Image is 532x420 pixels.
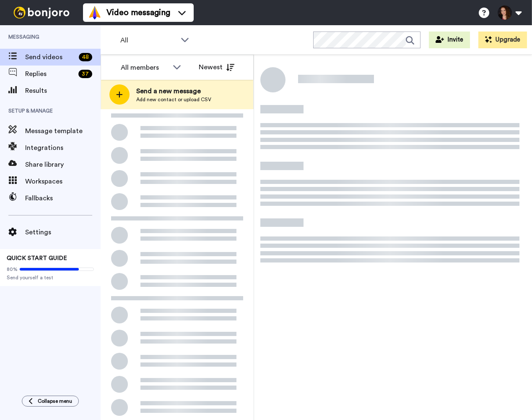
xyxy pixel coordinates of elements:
[88,6,101,19] img: vm-color.svg
[25,126,101,136] span: Message template
[25,160,101,170] span: Share library
[136,86,211,96] span: Send a new message
[25,52,75,62] span: Send videos
[79,53,92,61] div: 48
[25,227,101,237] span: Settings
[25,143,101,153] span: Integrations
[7,266,18,273] span: 80%
[120,35,176,45] span: All
[78,70,92,78] div: 37
[25,69,75,79] span: Replies
[25,86,101,96] span: Results
[121,63,169,73] div: All members
[429,31,470,48] button: Invite
[192,59,241,76] button: Newest
[136,96,211,103] span: Add new contact or upload CSV
[25,176,101,186] span: Workspaces
[7,255,67,261] span: QUICK START GUIDE
[7,274,94,281] span: Send yourself a test
[22,396,79,407] button: Collapse menu
[38,398,72,404] span: Collapse menu
[25,193,101,203] span: Fallbacks
[478,31,527,48] button: Upgrade
[106,7,170,18] span: Video messaging
[10,7,73,18] img: bj-logo-header-white.svg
